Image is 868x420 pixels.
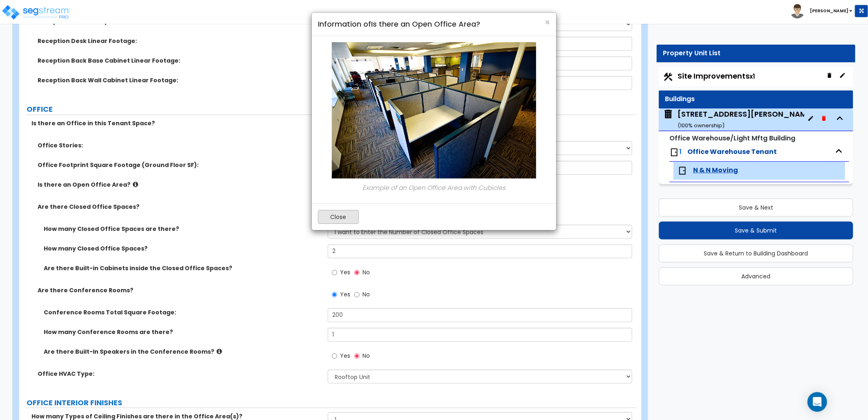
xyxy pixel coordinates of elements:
[362,183,506,192] i: Example of an Open Office Area with Cubicles
[808,392,827,412] div: Open Intercom Messenger
[332,42,536,178] img: open-office-area-with-cubicles.jpeg
[318,19,550,29] h4: Information of Is there an Open Office Area?
[545,18,550,27] button: Close
[318,210,359,224] button: Close
[545,16,550,28] span: ×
